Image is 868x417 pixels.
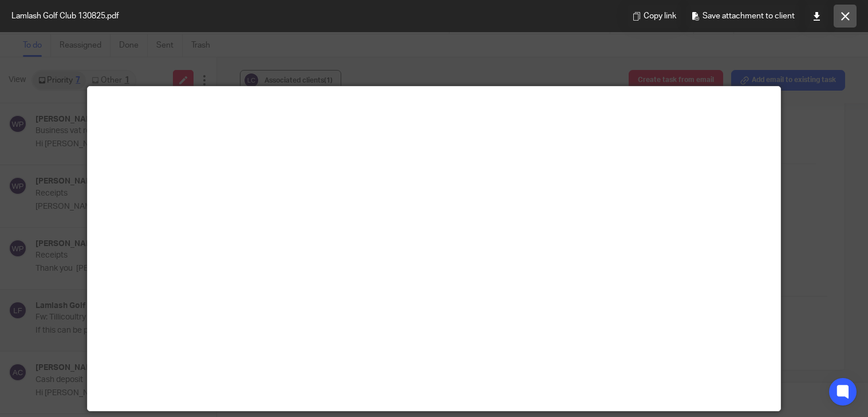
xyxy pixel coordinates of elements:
[686,5,799,28] button: Save attachment to client
[34,36,89,45] a: Outlook for iOS
[11,10,119,22] span: Lamlash Golf Club 130825.pdf
[628,5,681,28] button: Copy link
[644,9,676,23] span: Copy link
[703,9,795,23] span: Save attachment to client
